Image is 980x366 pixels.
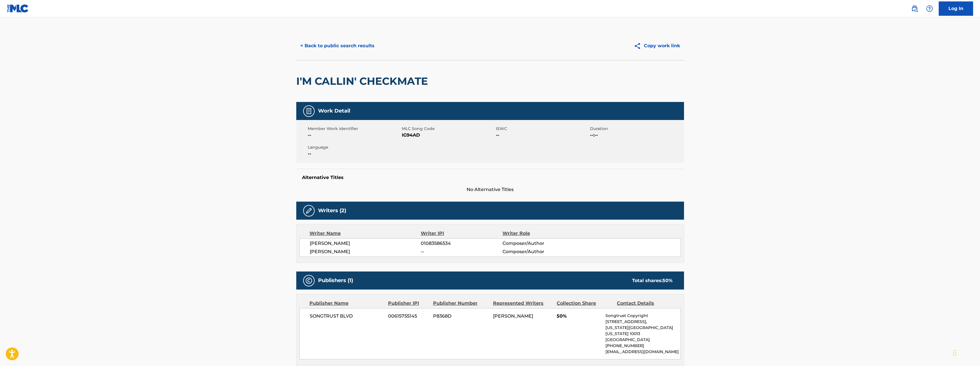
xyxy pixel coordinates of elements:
[310,313,384,320] span: SONGTRUST BLVD
[590,126,683,132] span: Duration
[309,230,421,237] div: Writer Name
[318,277,353,284] h5: Publishers (1)
[402,126,494,132] span: MLC Song Code
[305,277,312,284] img: Publishers
[305,207,312,214] img: Writers
[421,248,502,255] span: --
[953,344,956,361] div: Drag
[502,240,577,247] span: Composer/Author
[318,108,350,114] h5: Work Detail
[309,300,384,307] div: Publisher Name
[605,313,680,319] p: Songtrust Copyright
[308,150,400,157] span: --
[632,277,673,284] div: Total shares:
[924,3,935,14] div: Help
[421,240,502,247] span: 01083586534
[402,132,494,139] span: IG94AD
[926,5,933,12] img: help
[951,339,980,366] iframe: Chat Widget
[617,300,673,307] div: Contact Details
[911,5,918,12] img: search
[663,278,673,283] span: 50 %
[493,300,552,307] div: Represented Writers
[557,313,601,320] span: 50%
[605,343,680,349] p: [PHONE_NUMBER]
[493,313,533,319] span: [PERSON_NAME]
[318,207,346,214] h5: Writers (2)
[939,1,973,16] a: Log In
[605,319,680,325] p: [STREET_ADDRESS],
[388,300,429,307] div: Publisher IPI
[296,186,684,193] span: No Alternative Titles
[496,126,589,132] span: ISWC
[605,337,680,343] p: [GEOGRAPHIC_DATA]
[388,313,429,320] span: 00615755145
[433,300,489,307] div: Publisher Number
[590,132,683,139] span: --:--
[308,144,400,150] span: Language
[605,325,680,337] p: [US_STATE][GEOGRAPHIC_DATA][US_STATE] 10013
[310,248,421,255] span: [PERSON_NAME]
[308,132,400,139] span: --
[7,4,29,13] img: MLC Logo
[502,248,577,255] span: Composer/Author
[305,108,312,115] img: Work Detail
[296,39,379,53] button: < Back to public search results
[296,75,431,88] h2: I'M CALLIN' CHECKMATE
[909,3,920,14] a: Public Search
[630,39,684,53] button: Copy work link
[310,240,421,247] span: [PERSON_NAME]
[502,230,577,237] div: Writer Role
[605,349,680,355] p: [EMAIL_ADDRESS][DOMAIN_NAME]
[557,300,612,307] div: Collection Share
[308,126,400,132] span: Member Work Identifier
[302,175,678,180] h5: Alternative Titles
[496,132,589,139] span: --
[634,42,644,50] img: Copy work link
[433,313,489,320] span: P8368D
[421,230,502,237] div: Writer IPI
